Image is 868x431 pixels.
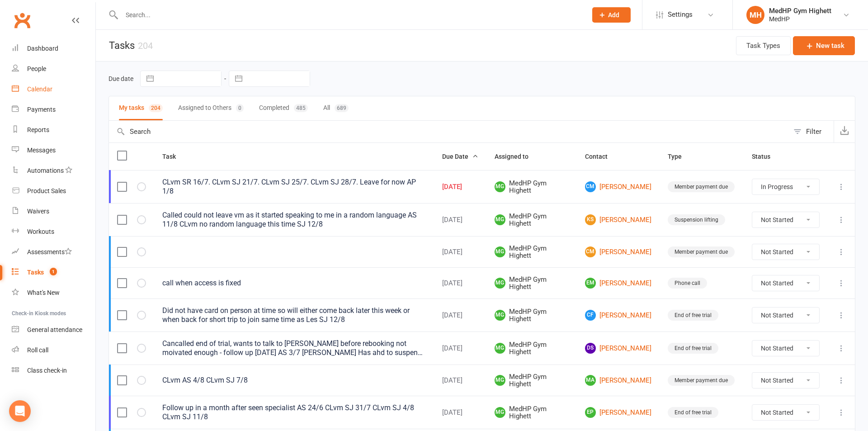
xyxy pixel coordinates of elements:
[12,99,95,120] a: Payments
[12,360,95,381] a: Class kiosk mode
[442,377,478,384] div: [DATE]
[27,85,52,93] div: Calendar
[752,151,780,162] button: Status
[585,343,651,354] a: DS[PERSON_NAME]
[495,308,569,323] span: MedHP Gym Highett
[752,153,780,160] span: Status
[442,153,478,160] span: Due Date
[789,121,834,142] button: Filter
[27,147,56,154] div: Messages
[27,269,44,276] div: Tasks
[585,375,651,386] a: MA[PERSON_NAME]
[12,79,95,99] a: Calendar
[27,367,67,374] div: Class check-in
[736,36,791,55] button: Task Types
[119,96,163,120] button: My tasks204
[442,312,478,319] div: [DATE]
[27,208,49,215] div: Waivers
[495,407,505,418] span: MG
[162,151,186,162] button: Task
[138,40,153,51] div: 204
[442,151,478,162] button: Due Date
[12,283,95,303] a: What's New
[585,181,596,192] span: CM
[495,181,505,192] span: MG
[9,400,31,422] div: Open Intercom Messenger
[162,178,426,196] div: CLvm SR 16/7. CLvm SJ 21/7. CLvm SJ 25/7. CLvm SJ 28/7. Leave for now AP 1/8
[495,278,505,289] span: MG
[27,45,58,52] div: Dashboard
[495,153,538,160] span: Assigned to
[12,242,95,262] a: Assessments
[585,407,596,418] span: EP
[162,306,426,324] div: Did not have card on person at time so will either come back later this week or when back for sho...
[585,246,651,257] a: CM[PERSON_NAME]
[119,9,580,21] input: Search...
[96,30,153,61] h1: Tasks
[12,161,95,181] a: Automations
[12,120,95,140] a: Reports
[442,279,478,287] div: [DATE]
[495,341,569,356] span: MedHP Gym Highett
[585,407,651,418] a: EP[PERSON_NAME]
[585,343,596,354] span: DS
[442,409,478,417] div: [DATE]
[27,346,48,354] div: Roll call
[11,9,33,32] a: Clubworx
[668,375,735,386] div: Member payment due
[769,7,831,15] div: MedHP Gym Highett
[495,180,569,194] span: MedHP Gym Highett
[178,96,244,120] button: Assigned to Others0
[806,126,821,137] div: Filter
[27,326,82,333] div: General attendance
[495,375,505,386] span: MG
[668,278,707,289] div: Phone call
[769,15,831,23] div: MedHP
[668,153,692,160] span: Type
[495,245,569,260] span: MedHP Gym Highett
[668,151,692,162] button: Type
[294,104,308,112] div: 485
[50,268,57,275] span: 1
[495,405,569,420] span: MedHP Gym Highett
[495,151,538,162] button: Assigned to
[12,38,95,59] a: Dashboard
[585,278,596,289] span: EM
[27,187,66,194] div: Product Sales
[585,214,596,225] span: KS
[585,151,618,162] button: Contact
[668,246,735,257] div: Member payment due
[12,181,95,201] a: Product Sales
[335,104,349,112] div: 689
[793,36,855,55] button: New task
[668,343,718,354] div: End of free trial
[668,407,718,418] div: End of free trial
[27,167,64,174] div: Automations
[495,310,505,321] span: MG
[746,6,764,24] div: MH
[162,339,426,357] div: Cancalled end of trial, wants to talk to [PERSON_NAME] before rebooking not moivated enough - fol...
[162,211,426,229] div: Called could not leave vm as it started speaking to me in a random language AS 11/8 CLvm no rando...
[442,248,478,256] div: [DATE]
[585,181,651,192] a: CM[PERSON_NAME]
[585,246,596,257] span: CM
[442,216,478,224] div: [DATE]
[585,375,596,386] span: MA
[162,403,426,422] div: Follow up in a month after seen specialist AS 24/6 CLvm SJ 31/7 CLvm SJ 4/8 CLvm SJ 11/8
[495,373,569,388] span: MedHP Gym Highett
[668,181,735,192] div: Member payment due
[27,106,56,113] div: Payments
[495,213,569,227] span: MedHP Gym Highett
[668,310,718,321] div: End of free trial
[162,376,426,385] div: CLvm AS 4/8 CLvm SJ 7/8
[495,214,505,225] span: MG
[608,11,619,19] span: Add
[109,121,789,142] input: Search
[442,183,478,191] div: [DATE]
[668,214,725,225] div: Suspension lifting
[12,59,95,79] a: People
[162,279,426,288] div: call when access is fixed
[585,153,618,160] span: Contact
[12,340,95,360] a: Roll call
[12,320,95,340] a: General attendance kiosk mode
